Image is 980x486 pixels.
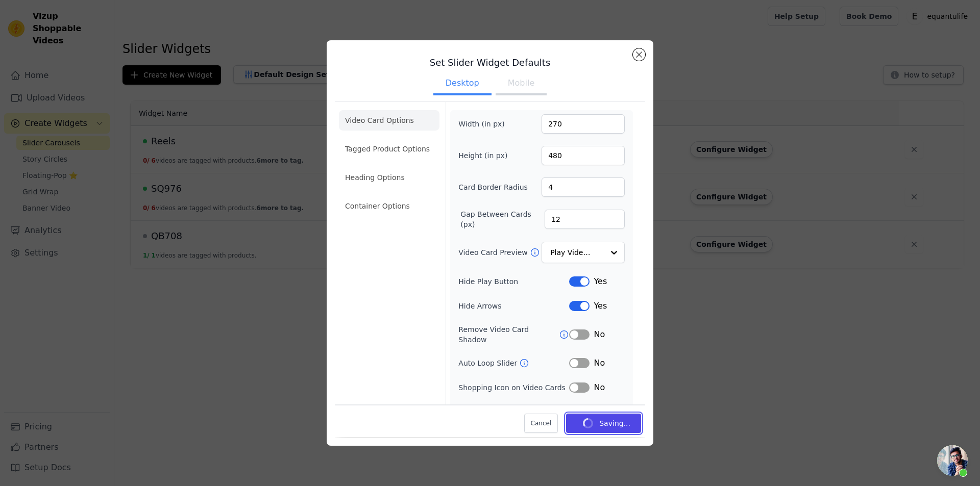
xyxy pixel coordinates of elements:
a: Open chat [937,445,968,476]
label: Video Card Preview [458,247,529,258]
span: No [594,357,605,369]
li: Tagged Product Options [339,139,439,159]
label: Card Border Radius [458,182,528,192]
span: Yes [594,300,607,312]
button: Close modal [633,48,645,61]
h3: Set Slider Widget Defaults [335,57,645,69]
button: Saving... [566,414,641,433]
label: Auto Loop Slider [458,358,519,368]
label: Hide Play Button [458,276,569,287]
span: No [594,328,605,341]
label: Width (in px) [458,119,514,129]
button: Mobile [496,73,547,95]
span: Yes [594,275,607,288]
button: Desktop [433,73,492,95]
label: Remove Video Card Shadow [458,324,559,345]
label: Gap Between Cards (px) [460,209,545,229]
label: Height (in px) [458,150,514,161]
li: Heading Options [339,167,439,188]
button: Cancel [524,414,558,433]
li: Video Card Options [339,110,439,131]
label: Hide Arrows [458,301,569,311]
label: Shopping Icon on Video Cards [458,382,569,393]
li: Container Options [339,196,439,216]
span: No [594,381,605,394]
